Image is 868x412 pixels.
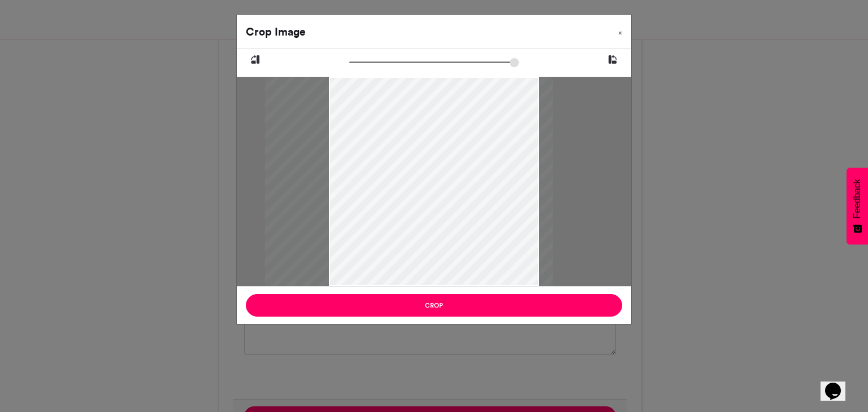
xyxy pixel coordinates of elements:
span: Feedback [852,179,862,218]
h4: Crop Image [246,24,306,40]
span: × [618,29,622,36]
iframe: chat widget [821,367,857,401]
button: Close [609,15,631,46]
button: Crop [246,294,622,317]
button: Feedback - Show survey [847,168,868,244]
